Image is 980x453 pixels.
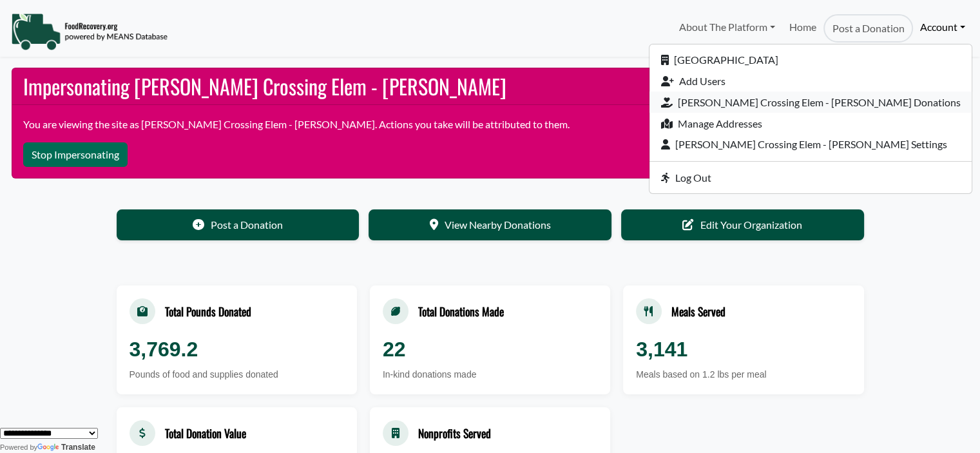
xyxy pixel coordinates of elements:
[649,167,972,188] a: Log Out
[636,368,850,381] div: Meals based on 1.2 lbs per meal
[649,50,972,71] a: [GEOGRAPHIC_DATA]
[37,443,95,452] a: Translate
[165,303,251,320] div: Total Pounds Donated
[418,425,491,441] div: Nonprofits Served
[649,113,972,134] a: Manage Addresses
[130,368,344,381] div: Pounds of food and supplies donated
[621,209,864,240] a: Edit Your Organization
[369,209,611,240] a: View Nearby Donations
[37,443,61,452] img: Google Translate
[913,14,972,40] a: Account
[117,209,360,240] a: Post a Donation
[12,68,968,105] h2: Impersonating [PERSON_NAME] Crossing Elem - [PERSON_NAME]
[11,12,168,51] img: NavigationLogo_FoodRecovery-91c16205cd0af1ed486a0f1a7774a6544ea792ac00100771e7dd3ec7c0e58e41.png
[649,134,972,155] a: [PERSON_NAME] Crossing Elem - [PERSON_NAME] Settings
[383,368,597,381] div: In-kind donations made
[671,14,782,40] a: About The Platform
[671,303,725,320] div: Meals Served
[636,334,850,365] div: 3,141
[782,14,823,43] a: Home
[649,92,972,113] a: [PERSON_NAME] Crossing Elem - [PERSON_NAME] Donations
[130,334,344,365] div: 3,769.2
[823,14,912,43] a: Post a Donation
[649,71,972,92] a: Add Users
[23,142,128,167] button: Stop Impersonating
[23,117,957,132] p: You are viewing the site as [PERSON_NAME] Crossing Elem - [PERSON_NAME]. Actions you take will be...
[383,334,597,365] div: 22
[418,303,504,320] div: Total Donations Made
[165,425,246,441] div: Total Donation Value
